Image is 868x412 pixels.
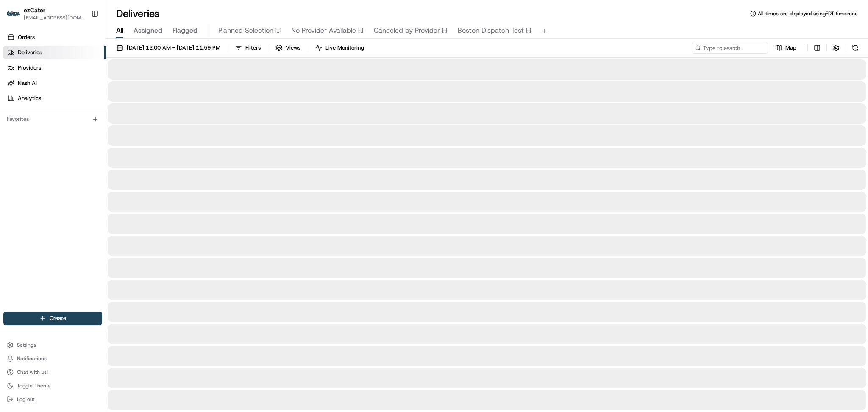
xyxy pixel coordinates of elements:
button: [EMAIL_ADDRESS][DOMAIN_NAME] [24,14,84,21]
div: Favorites [3,112,102,126]
span: Views [286,44,300,52]
h1: Deliveries [116,7,159,20]
span: Filters [245,44,261,52]
button: Filters [231,42,264,54]
span: Orders [18,33,35,41]
button: Live Monitoring [312,42,368,54]
span: Nash AI [18,79,37,87]
span: Analytics [18,95,41,102]
span: [DATE] 12:00 AM - [DATE] 11:59 PM [127,44,220,52]
span: Boston Dispatch Test [458,25,524,36]
span: Toggle Theme [17,382,51,389]
span: Live Monitoring [325,44,364,52]
a: Providers [3,61,106,75]
button: ezCater [24,6,45,14]
span: Providers [18,64,41,72]
a: Orders [3,31,106,44]
span: All times are displayed using EDT timezone [758,10,858,17]
button: ezCaterezCater[EMAIL_ADDRESS][DOMAIN_NAME] [3,3,88,24]
span: Assigned [134,25,162,36]
span: Deliveries [18,49,42,56]
span: Notifications [17,355,47,362]
span: Create [50,315,66,322]
button: Toggle Theme [3,380,102,392]
img: ezCater [7,11,20,17]
a: Deliveries [3,46,106,59]
button: Create [3,312,102,325]
a: Analytics [3,92,106,105]
button: Map [771,42,800,54]
span: Flagged [172,25,198,36]
span: Canceled by Provider [374,25,440,36]
span: Settings [17,342,36,348]
a: Nash AI [3,76,106,90]
button: Chat with us! [3,366,102,378]
button: [DATE] 12:00 AM - [DATE] 11:59 PM [113,42,224,54]
span: Map [785,44,796,52]
button: Views [272,42,304,54]
span: Log out [17,396,34,403]
span: No Provider Available [291,25,356,36]
button: Log out [3,393,102,405]
button: Notifications [3,353,102,365]
span: Planned Selection [218,25,273,36]
button: Refresh [849,42,861,54]
button: Settings [3,339,102,351]
span: Chat with us! [17,369,48,376]
span: All [116,25,123,36]
input: Type to search [692,42,768,54]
